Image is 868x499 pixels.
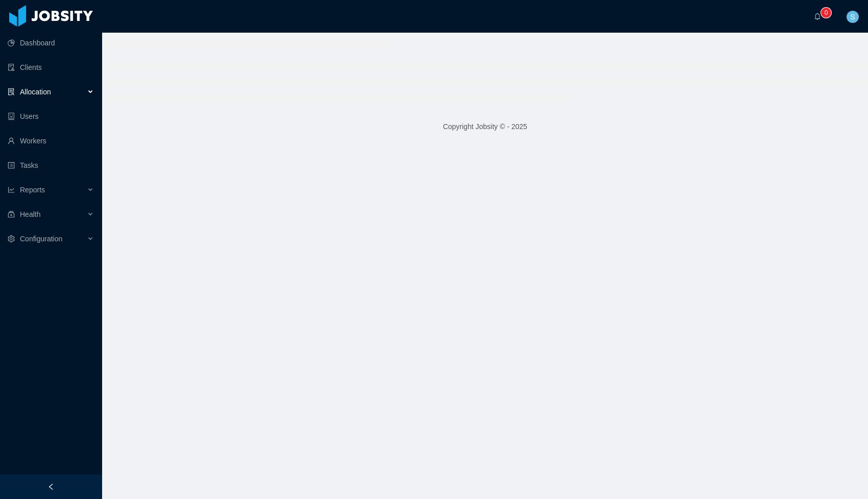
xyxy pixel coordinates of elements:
[821,8,831,18] sup: 0
[20,88,51,96] span: Allocation
[20,210,40,218] span: Health
[814,13,821,20] i: icon: bell
[8,33,94,53] a: icon: pie-chartDashboard
[20,186,45,194] span: Reports
[8,88,15,95] i: icon: solution
[8,106,94,127] a: icon: robotUsers
[102,109,868,144] footer: Copyright Jobsity © - 2025
[850,11,855,23] span: S
[8,186,15,193] i: icon: line-chart
[20,235,62,243] span: Configuration
[8,131,94,151] a: icon: userWorkers
[8,235,15,242] i: icon: setting
[8,155,94,176] a: icon: profileTasks
[8,211,15,218] i: icon: medicine-box
[8,57,94,78] a: icon: auditClients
